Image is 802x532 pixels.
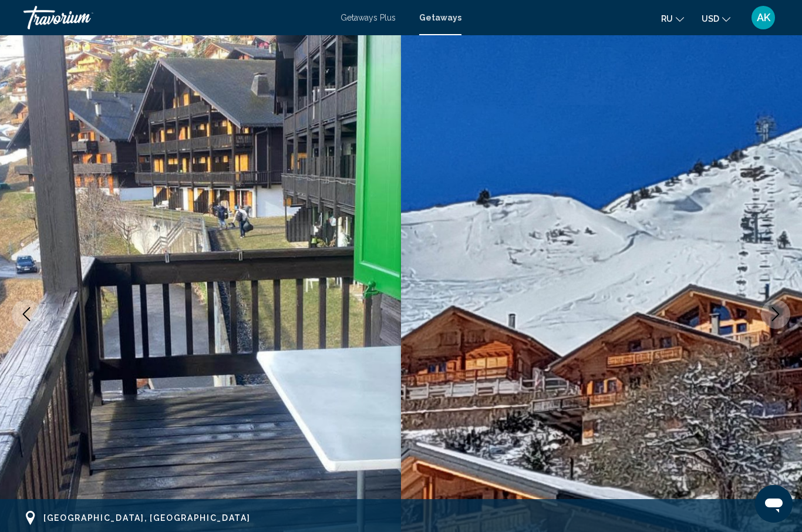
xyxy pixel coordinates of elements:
a: Getaways Plus [341,13,396,22]
span: AK [757,12,770,23]
button: Previous image [12,299,41,329]
a: Travorium [23,6,329,29]
button: User Menu [748,5,779,30]
span: USD [702,14,719,23]
span: ru [661,14,673,23]
a: Getaways [419,13,461,22]
button: Next image [761,299,790,329]
button: Change currency [702,10,730,27]
button: Change language [661,10,684,27]
span: [GEOGRAPHIC_DATA], [GEOGRAPHIC_DATA] [43,513,250,523]
iframe: Кнопка запуска окна обмена сообщениями [755,485,793,523]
